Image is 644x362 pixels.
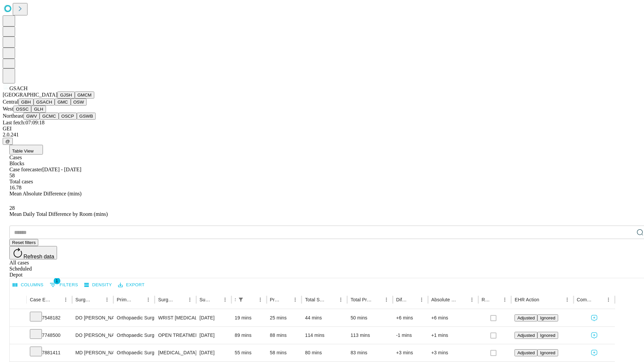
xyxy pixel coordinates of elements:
[83,280,114,290] button: Density
[235,297,235,302] div: Scheduled In Room Duration
[577,297,594,302] div: Comments
[540,350,555,355] span: Ignored
[562,295,572,304] button: Menu
[75,309,110,326] div: DO [PERSON_NAME] [PERSON_NAME]
[515,297,539,302] div: EHR Action
[9,185,21,190] span: 16.78
[382,295,391,304] button: Menu
[158,344,193,361] div: [MEDICAL_DATA] SKIN AND [MEDICAL_DATA]
[604,295,613,304] button: Menu
[431,309,475,326] div: +6 mins
[3,99,18,105] span: Central
[9,145,43,155] button: Table View
[75,92,94,99] button: GMCM
[270,309,299,326] div: 25 mins
[9,191,82,196] span: Mean Absolute Difference (mins)
[117,309,151,326] div: Orthopaedic Surgery
[540,295,549,304] button: Sort
[517,315,535,320] span: Adjusted
[3,106,13,112] span: West
[13,106,32,113] button: OSSC
[537,332,558,339] button: Ignored
[200,309,228,326] div: [DATE]
[467,295,477,304] button: Menu
[13,330,23,342] button: Expand
[9,205,15,211] span: 28
[537,349,558,356] button: Ignored
[30,344,69,361] div: 7881411
[9,239,38,246] button: Reset filters
[42,167,81,172] span: [DATE] - [DATE]
[158,309,193,326] div: WRIST [MEDICAL_DATA] SURGERY RELEASE TRANSVERSE [MEDICAL_DATA] LIGAMENT
[61,295,70,304] button: Menu
[9,179,33,184] span: Total cases
[336,295,345,304] button: Menu
[200,344,228,361] div: [DATE]
[305,327,344,344] div: 114 mins
[9,173,15,178] span: 58
[18,99,34,106] button: GBH
[211,295,220,304] button: Sort
[9,167,42,172] span: Case forecaster
[75,327,110,344] div: DO [PERSON_NAME] [PERSON_NAME]
[305,309,344,326] div: 44 mins
[9,211,108,217] span: Mean Daily Total Difference by Room (mins)
[134,295,144,304] button: Sort
[515,332,537,339] button: Adjusted
[54,278,60,284] span: 1
[75,297,92,302] div: Surgeon Name
[12,240,36,245] span: Reset filters
[117,297,133,302] div: Primary Service
[144,295,153,304] button: Menu
[305,344,344,361] div: 80 mins
[327,295,336,304] button: Sort
[517,333,535,338] span: Adjusted
[235,327,263,344] div: 89 mins
[3,132,641,138] div: 2.0.241
[9,246,57,259] button: Refresh data
[3,126,641,132] div: GEI
[417,295,426,304] button: Menu
[71,99,87,106] button: OSW
[176,295,185,304] button: Sort
[235,344,263,361] div: 55 mins
[13,312,23,324] button: Expand
[515,349,537,356] button: Adjusted
[200,327,228,344] div: [DATE]
[246,295,256,304] button: Sort
[59,113,77,120] button: OSCP
[351,344,389,361] div: 83 mins
[93,295,102,304] button: Sort
[13,347,23,359] button: Expand
[40,113,59,120] button: GCMC
[515,314,537,321] button: Adjusted
[30,309,69,326] div: 7548182
[34,99,55,106] button: GSACH
[3,138,13,145] button: @
[281,295,290,304] button: Sort
[75,344,110,361] div: MD [PERSON_NAME]
[256,295,265,304] button: Menu
[31,106,46,113] button: GLH
[351,327,389,344] div: 113 mins
[270,327,299,344] div: 88 mins
[458,295,467,304] button: Sort
[9,85,28,91] span: GSACH
[396,327,425,344] div: -1 mins
[351,309,389,326] div: 50 mins
[117,327,151,344] div: Orthopaedic Surgery
[23,113,40,120] button: GWV
[235,309,263,326] div: 19 mins
[594,295,604,304] button: Sort
[3,120,45,125] span: Last fetch: 07:09:18
[537,314,558,321] button: Ignored
[491,295,500,304] button: Sort
[270,344,299,361] div: 58 mins
[3,113,23,119] span: Northeast
[158,327,193,344] div: OPEN TREATMENT DISTAL RADIAL INTRA-ARTICULAR FRACTURE OR EPIPHYSEAL SEPARATION [MEDICAL_DATA] 3 0...
[500,295,509,304] button: Menu
[23,254,54,259] span: Refresh data
[351,297,372,302] div: Total Predicted Duration
[220,295,230,304] button: Menu
[55,99,70,106] button: GMC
